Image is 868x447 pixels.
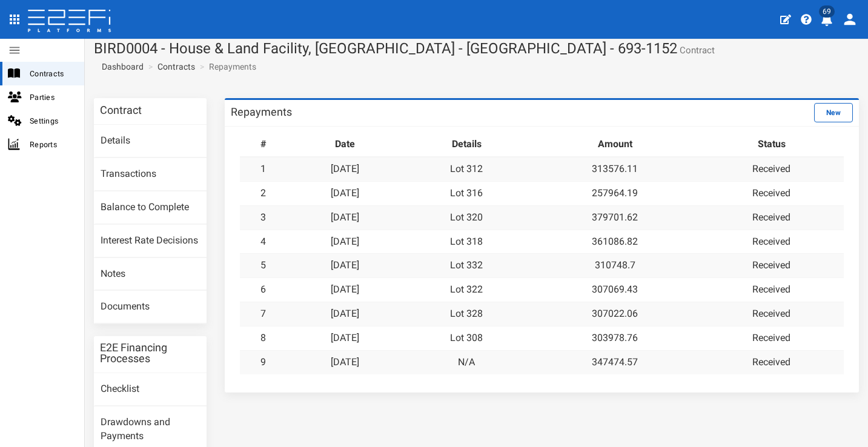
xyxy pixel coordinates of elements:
a: Received [752,259,790,271]
small: Contract [677,46,715,55]
th: Date [287,133,402,157]
span: Parties [30,90,75,104]
a: Received [752,356,790,368]
td: 3 [240,205,288,230]
a: Checklist [94,373,207,406]
a: Received [752,211,790,223]
a: Lot 332 [450,259,483,271]
a: 310748.7 [595,259,635,271]
td: 5 [240,254,288,278]
a: 313576.11 [592,163,638,174]
h3: Contract [100,105,142,116]
td: 7 [240,302,288,326]
a: Dashboard [97,61,144,73]
a: Received [752,236,790,247]
a: 303978.76 [592,332,638,343]
a: Documents [94,291,207,323]
a: Details [94,125,207,157]
a: Received [752,308,790,319]
h3: E2E Financing Processes [100,342,200,364]
a: Received [752,163,790,174]
a: Contracts [157,61,195,73]
td: 9 [240,350,288,374]
a: Balance to Complete [94,191,207,224]
a: Lot 308 [450,332,483,343]
span: Reports [30,137,75,151]
td: 8 [240,326,288,350]
a: Lot 328 [450,308,483,319]
a: Interest Rate Decisions [94,225,207,257]
a: [DATE] [331,187,359,199]
a: New [814,103,853,122]
td: 4 [240,230,288,254]
a: Lot 316 [450,187,483,199]
h3: Repayments [231,107,292,118]
a: N/A [458,356,475,368]
span: Settings [30,114,75,128]
td: 6 [240,278,288,302]
a: [DATE] [331,356,359,368]
td: 1 [240,157,288,181]
a: [DATE] [331,163,359,174]
a: Received [752,187,790,199]
a: 307022.06 [592,308,638,319]
a: [DATE] [331,211,359,223]
a: [DATE] [331,308,359,319]
th: Details [403,133,531,157]
span: Dashboard [97,62,144,71]
a: Lot 312 [450,163,483,174]
a: 347474.57 [592,356,638,368]
a: [DATE] [331,283,359,295]
a: Received [752,332,790,343]
a: 307069.43 [592,283,638,295]
a: 361086.82 [592,236,638,247]
th: # [240,133,288,157]
h1: BIRD0004 - House & Land Facility, [GEOGRAPHIC_DATA] - [GEOGRAPHIC_DATA] - 693-1152 [94,41,859,56]
a: Notes [94,258,207,291]
a: [DATE] [331,236,359,247]
span: Contracts [30,67,75,81]
a: Transactions [94,158,207,191]
a: 257964.19 [592,187,638,199]
a: Lot 322 [450,283,483,295]
a: Lot 320 [450,211,483,223]
li: Repayments [197,61,256,73]
a: 379701.62 [592,211,638,223]
a: [DATE] [331,259,359,271]
a: Lot 318 [450,236,483,247]
th: Status [699,133,844,157]
td: 2 [240,181,288,205]
a: [DATE] [331,332,359,343]
a: Received [752,283,790,295]
th: Amount [531,133,699,157]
